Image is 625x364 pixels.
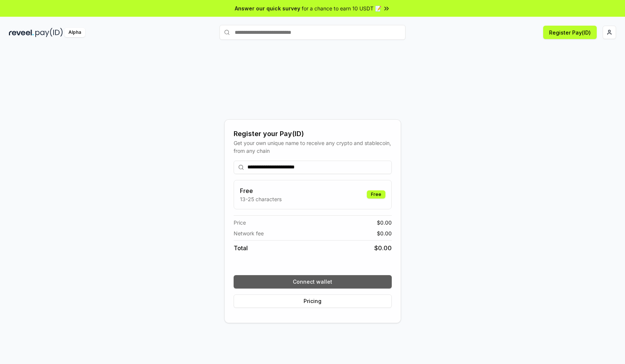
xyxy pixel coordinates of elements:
div: Alpha [64,28,85,37]
button: Pricing [234,294,392,308]
span: $ 0.00 [374,244,392,252]
span: $ 0.00 [377,229,392,237]
span: Answer our quick survey [235,4,300,12]
span: Price [234,219,246,226]
button: Connect wallet [234,275,392,289]
span: Total [234,244,248,252]
span: $ 0.00 [377,219,392,226]
img: reveel_dark [9,28,34,37]
span: Network fee [234,229,264,237]
button: Register Pay(ID) [543,26,597,39]
p: 13-25 characters [240,195,282,203]
img: pay_id [35,28,63,37]
div: Register your Pay(ID) [234,129,392,139]
div: Free [367,190,385,199]
span: for a chance to earn 10 USDT 📝 [302,4,381,12]
h3: Free [240,186,282,195]
div: Get your own unique name to receive any crypto and stablecoin, from any chain [234,139,392,155]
